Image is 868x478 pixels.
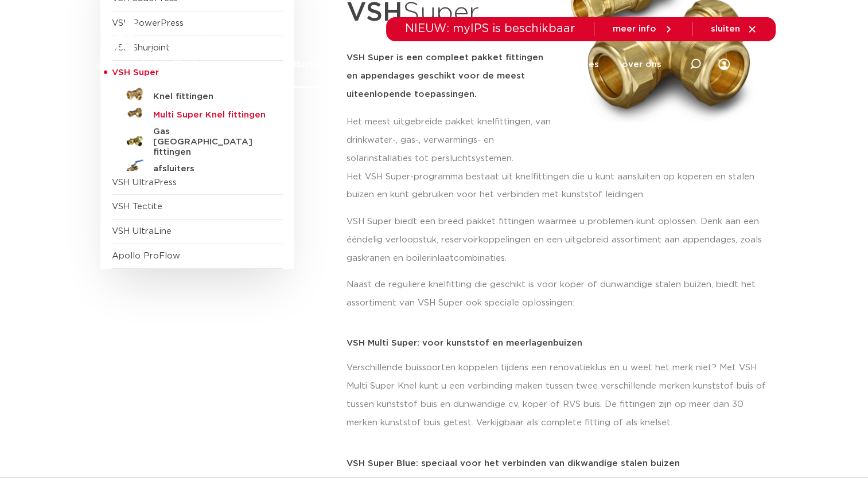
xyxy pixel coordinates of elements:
[407,41,467,88] a: toepassingen
[490,41,539,88] a: downloads
[112,122,283,158] a: Gas [GEOGRAPHIC_DATA] fittingen
[613,24,674,34] a: meer info
[711,25,740,33] span: sluiten
[112,227,172,236] a: VSH UltraLine
[347,459,768,468] p: VSH Super Blue: speciaal voor het verbinden van dikwandige stalen buizen
[347,41,384,88] a: markten
[347,168,768,205] p: Het VSH Super-programma bestaat uit knelfittingen die u kunt aansluiten op koperen en stalen buiz...
[347,276,768,312] p: Naast de reguliere knelfitting die geschikt is voor koper of dunwandige stalen buizen, biedt het ...
[621,41,661,88] a: over ons
[112,202,162,211] a: VSH Tectite
[347,359,768,432] p: Verschillende buissoorten koppelen tijdens een renovatieklus en u weet het merk niet? Met VSH Mul...
[718,41,730,88] div: my IPS
[112,85,283,104] a: Knel fittingen
[347,113,554,168] p: Het meest uitgebreide pakket knelfittingen, van drinkwater-, gas-, verwarmings- en solarinstallat...
[112,252,180,260] a: Apollo ProFlow
[347,339,768,347] p: VSH Multi Super: voor kunststof en meerlagenbuizen
[347,213,768,268] p: VSH Super biedt een breed pakket fittingen waarmee u problemen kunt oplossen. Denk aan een ééndel...
[112,104,283,122] a: Multi Super Knel fittingen
[278,41,661,88] nav: Menu
[613,25,656,33] span: meer info
[153,164,267,174] h5: afsluiters
[278,41,324,88] a: producten
[153,92,267,102] h5: Knel fittingen
[112,178,177,187] a: VSH UltraPress
[153,127,267,158] h5: Gas [GEOGRAPHIC_DATA] fittingen
[711,24,757,34] a: sluiten
[562,41,598,88] a: services
[153,110,267,120] h5: Multi Super Knel fittingen
[405,23,575,34] span: NIEUW: myIPS is beschikbaar
[112,158,283,176] a: afsluiters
